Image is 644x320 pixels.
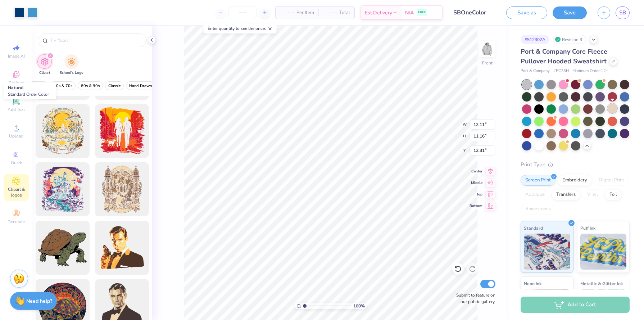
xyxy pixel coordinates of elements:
span: Standard [524,224,543,232]
button: Save [553,6,587,19]
span: Greek [11,160,22,166]
strong: Need help? [26,298,52,305]
div: Transfers [552,189,580,200]
span: Add Text [8,107,25,112]
span: Neon Ink [524,280,541,287]
div: Natural [4,83,56,99]
div: Digital Print [594,175,629,186]
div: filter for Clipart [37,54,52,76]
span: Upload [9,133,23,139]
span: 80s & 90s [81,83,100,89]
input: – – [228,6,257,19]
div: Embroidery [558,175,592,186]
button: filter button [60,54,83,76]
span: – – [323,9,337,17]
button: Save as [506,6,547,19]
input: Untitled Design [448,5,501,20]
div: Print Type [521,161,630,169]
div: Foil [605,189,622,200]
div: Vinyl [582,189,603,200]
span: # PC78H [553,68,569,74]
img: School's Logo Image [68,58,76,66]
span: Port & Company [521,68,550,74]
button: filter button [78,81,103,90]
span: Total [339,9,350,17]
span: – – [280,9,294,17]
img: Puff Ink [580,234,627,270]
span: Hand Drawn [129,83,152,89]
span: Image AI [8,53,25,59]
span: 100 % [353,303,365,309]
div: Revision 3 [553,35,586,44]
span: Per Item [296,9,314,17]
span: Metallic & Glitter Ink [580,280,623,287]
div: Screen Print [521,175,555,186]
span: Port & Company Core Fleece Pullover Hooded Sweatshirt [521,47,607,66]
button: filter button [50,81,76,90]
div: Front [482,60,493,66]
span: School's Logo [60,70,83,76]
div: filter for School's Logo [60,54,83,76]
span: SB [619,9,626,17]
span: Top [470,192,482,197]
span: Standard Order Color [8,91,49,97]
div: Applique [521,189,549,200]
img: Standard [524,234,570,270]
span: Est. Delivery [365,9,392,17]
div: Enter quantity to see the price. [204,23,277,33]
span: Middle [470,180,482,185]
input: Try "Stars" [50,37,142,44]
span: 60s & 70s [54,83,72,89]
a: SB [616,6,630,19]
span: Center [470,169,482,174]
span: Puff Ink [580,224,595,232]
img: Clipart Image [41,58,49,66]
button: filter button [105,81,124,90]
span: FREE [418,10,426,15]
div: # 512302A [521,35,549,44]
span: Clipart & logos [4,186,29,198]
span: Minimum Order: 12 + [572,68,608,74]
button: filter button [126,81,155,90]
span: Bottom [470,203,482,208]
button: filter button [37,54,52,76]
span: Decorate [8,219,25,225]
label: Submit to feature on our public gallery. [452,292,495,305]
span: Clipart [39,70,50,76]
img: Front [480,42,494,56]
div: Rhinestones [521,204,555,215]
span: N/A [405,9,414,17]
span: Designs [8,80,24,86]
span: Classic [108,83,121,89]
